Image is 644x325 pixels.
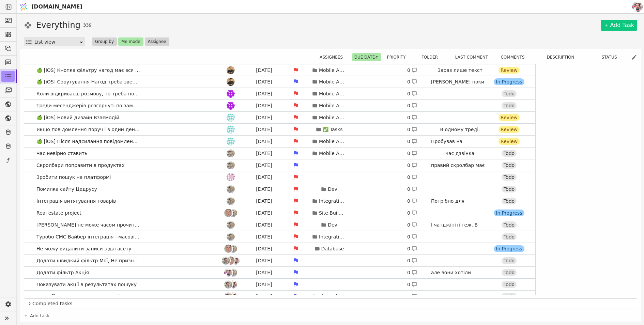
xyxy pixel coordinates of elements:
[34,77,143,87] span: 🍏 [iOS] Сорутування Нагод треба зверху ті в яких були новіші взаємодії
[494,245,524,252] div: In Progress
[407,269,417,276] div: 0
[249,162,279,169] div: [DATE]
[440,126,480,133] p: В одному треді.
[36,19,80,31] h1: Everything
[319,102,346,109] p: Mobile App To-Do
[328,186,337,193] p: Dev
[24,64,535,76] a: 🍏 [iOS] Кнопка фільтру нагод має вся спрацьовуватиOl[DATE]Mobile App To-Do0 Зараз лише текстReview
[229,268,237,277] img: Ad
[34,244,134,254] span: Не можу видалити записи з датасету
[34,196,119,206] span: Інтеграція витягування товарів
[224,209,232,217] img: Ро
[24,291,535,302] a: На мобільному в товарах не свайпиться вертикально по фотоAdХр[DATE]Site Builder0 Todo
[407,210,417,217] div: 0
[24,136,535,147] a: 🍏 [iOS] Після надсилання повідомлення його не видноih[DATE]Mobile App To-Do0 Пробував на [GEOGRAP...
[318,53,349,61] button: Assignees
[249,126,279,133] div: [DATE]
[249,293,279,300] div: [DATE]
[502,150,517,157] div: Todo
[502,162,517,169] div: Todo
[407,281,417,288] div: 0
[494,78,524,85] div: In Progress
[227,125,235,134] img: ih
[34,220,143,230] span: [PERSON_NAME] не може часом прочитати сторінки, 503,403 помилки
[453,53,494,61] button: Last comment
[499,53,531,61] div: Comments
[34,292,143,301] span: На мобільному в товарах не свайпиться вертикально по фото
[34,172,113,182] span: Зробити пошук на платформі
[419,53,444,61] button: Folder
[502,281,517,288] div: Todo
[24,148,535,159] a: Час невірно ставитьAd[DATE]Mobile App To-Do0 час дзвінкаTodo
[224,292,232,300] img: Ad
[145,37,169,46] button: Assignee
[494,210,524,216] div: In Progress
[601,20,637,31] a: Add Task
[227,113,235,122] img: ih
[24,159,535,171] a: Скролбари поправити в продуктахAd[DATE]0 правий скролбар має бути завжди видноTodo
[407,162,417,169] div: 0
[249,198,279,205] div: [DATE]
[227,197,235,205] img: Ad
[227,221,235,229] img: Ad
[92,37,117,46] button: Group by
[227,173,235,181] img: my
[502,198,517,204] div: Todo
[407,90,417,97] div: 0
[407,78,417,86] div: 0
[18,0,29,13] img: Logo
[24,195,535,207] a: Інтеграція витягування товарівAd[DATE]Integrations0 Потрібно для інтеграції з флетшоуTodo
[599,53,623,61] button: Status
[34,89,143,99] span: Коли відкриваєш розмову, то треба показувати знизу повідомлення
[249,67,279,74] div: [DATE]
[431,138,489,152] p: Пробував на [GEOGRAPHIC_DATA]
[415,53,449,61] div: Folder
[502,293,517,300] div: Todo
[24,219,535,231] a: [PERSON_NAME] не може часом прочитати сторінки, 503,403 помилкиAd[DATE]Dev0 І чатджіпіті теж. В [...
[24,112,535,123] a: 🍏 [iOS] Новий дизайн Взаємодійih[DATE]Mobile App To-Do0 Review
[319,90,346,97] p: Mobile App To-Do
[24,88,535,99] a: Коли відкриваєш розмову, то треба показувати знизу повідомленняm.[DATE]Mobile App To-Do0 Todo
[502,233,517,240] div: Todo
[24,183,535,195] a: Помилка сайту ЦедрусуAd[DATE]Dev0 Todo
[407,186,417,193] div: 0
[451,53,496,61] div: Last comment
[34,232,143,242] span: Туробо СМС Вайбер інтеграція - масові розсилки
[502,174,517,181] div: Todo
[227,185,235,193] img: Ad
[249,269,279,276] div: [DATE]
[34,208,84,218] span: Real estate project
[227,78,235,86] img: Ol
[118,37,143,46] button: Me mode
[227,66,235,74] img: Ol
[499,53,531,61] button: Comments
[227,149,235,157] img: Ad
[499,138,520,145] div: Review
[229,245,237,253] img: Ad
[545,53,580,61] button: Description
[407,67,417,74] div: 0
[227,161,235,169] img: Ad
[502,186,517,192] div: Todo
[24,312,49,319] a: Add task
[24,231,535,243] a: Туробо СМС Вайбер інтеграція - масові розсилкиAd[DATE]Integrations0 Todo
[249,233,279,241] div: [DATE]
[83,22,92,29] span: 339
[249,174,279,181] div: [DATE]
[30,312,49,319] span: Add task
[231,257,240,265] img: Хр
[407,174,417,181] div: 0
[385,53,412,61] button: Priority
[227,257,235,265] img: Ро
[34,280,139,290] span: Показувати акції в результатах пошуку
[34,113,122,123] span: 🍏 [iOS] Новий дизайн Взаємодій
[328,221,337,229] p: Dev
[224,280,232,289] img: Ad
[407,114,417,121] div: 0
[24,243,535,254] a: Не можу видалити записи з датасетуРоAd[DATE]Database0 In Progress
[431,78,489,93] p: [PERSON_NAME] поки що просто новіші
[34,256,143,266] span: Додати швидкий фільтр Мої, Не призначені для контактів
[351,53,382,61] div: Due date
[249,150,279,157] div: [DATE]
